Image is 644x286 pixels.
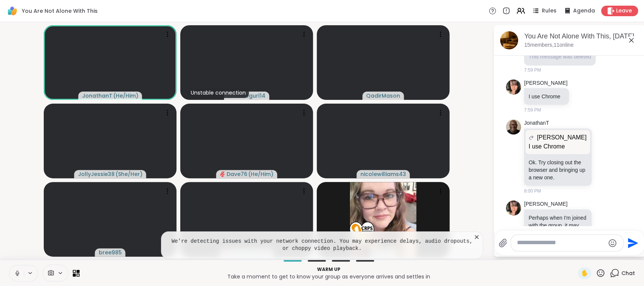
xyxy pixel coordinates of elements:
[524,188,541,194] span: 8:00 PM
[99,249,122,256] span: bree985
[506,200,521,216] img: https://sharewell-space-live.sfo3.digitaloceanspaces.com/user-generated/e590d6cd-c8c2-4228-9249-5...
[524,119,549,127] a: JonathanT
[235,92,265,99] span: cakegurl14
[581,269,588,278] span: ✋
[529,159,587,181] p: Ok. Try closing out the browser and bringing up a new one.
[115,170,143,178] span: ( She/Her )
[220,171,225,177] span: audio-muted
[542,7,557,15] span: Rules
[506,119,521,135] img: https://sharewell-space-live.sfo3.digitaloceanspaces.com/user-generated/0e2c5150-e31e-4b6a-957d-4...
[78,170,115,178] span: JollyJessie38
[621,269,635,277] span: Chat
[22,7,98,15] span: You Are Not Alone With This
[188,87,249,98] div: Unstable connection
[82,92,112,99] span: JonathanT
[524,200,567,208] a: [PERSON_NAME]
[616,7,632,15] span: Leave
[517,239,605,247] textarea: Type your message
[529,214,587,244] p: Perhaps when I'm joined with the group, it may work? Okay, will try that. Thanks.
[524,41,573,49] p: 15 members, 11 online
[623,234,640,251] button: Send
[506,80,521,95] img: https://sharewell-space-live.sfo3.digitaloceanspaces.com/user-generated/e590d6cd-c8c2-4228-9249-5...
[500,31,518,49] img: You Are Not Alone With This, Oct 07
[529,93,564,100] p: I use Chrome
[248,170,273,178] span: ( He/Him )
[608,239,617,248] button: Emoji picker
[227,170,247,178] span: Dave76
[113,92,138,99] span: ( He/Him )
[524,107,541,113] span: 7:59 PM
[529,142,587,151] p: I use Chrome
[573,7,595,15] span: Agenda
[529,54,591,60] span: This message was deleted
[537,133,587,142] span: [PERSON_NAME]
[524,80,567,87] a: [PERSON_NAME]
[350,182,416,257] img: bt7lmt
[524,67,541,73] span: 7:59 PM
[6,5,19,17] img: ShareWell Logomark
[366,92,400,99] span: QadirMason
[524,32,639,41] div: You Are Not Alone With This, [DATE]
[84,266,573,273] p: Warm up
[170,238,474,252] pre: We're detecting issues with your network connection. You may experience delays, audio dropouts, o...
[84,273,573,280] p: Take a moment to get to know your group as everyone arrives and settles in
[360,170,406,178] span: nicolewilliams43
